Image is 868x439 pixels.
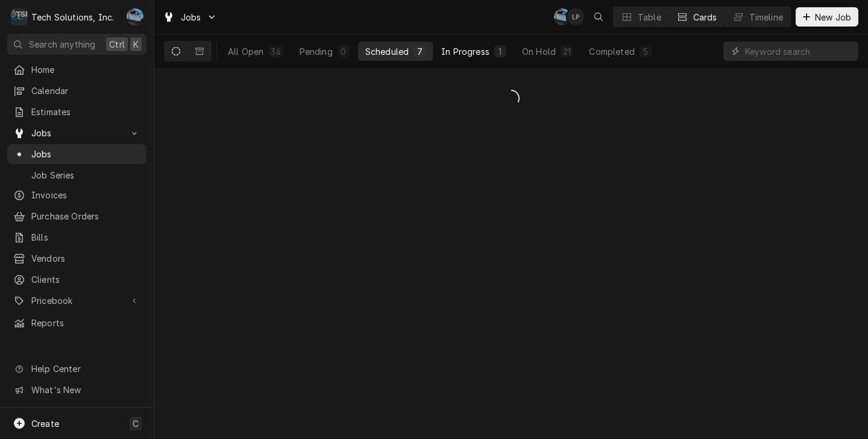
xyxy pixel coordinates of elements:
a: Bills [7,227,146,247]
button: New Job [796,7,858,27]
a: Calendar [7,81,146,101]
a: Reports [7,313,146,333]
a: Purchase Orders [7,206,146,226]
a: Go to Jobs [7,123,146,143]
span: Vendors [31,252,140,265]
a: Clients [7,270,146,289]
div: JP [127,8,143,25]
span: Jobs [31,148,140,160]
div: LP [567,8,584,25]
div: Cards [693,11,717,24]
div: All Open [228,45,263,58]
span: Calendar [31,84,140,97]
span: New Job [813,11,854,24]
div: T [11,8,28,25]
span: Ctrl [109,38,125,51]
button: Search anythingCtrlK [7,34,146,55]
span: Invoices [31,189,140,201]
div: Completed [589,45,634,58]
div: Scheduled [365,45,409,58]
div: On Hold [522,45,556,58]
a: Home [7,60,146,80]
span: C [133,417,139,430]
a: Go to Help Center [7,359,146,379]
div: Pending [300,45,333,58]
span: K [133,38,139,51]
span: Loading... [503,86,520,111]
span: Bills [31,231,140,244]
button: Open search [589,7,608,27]
div: Joe Paschal's Avatar [127,8,143,25]
div: 34 [271,45,281,58]
div: In Progress [441,45,489,58]
div: Lisa Paschal's Avatar [567,8,584,25]
a: Jobs [7,144,146,164]
span: Purchase Orders [31,210,140,223]
div: 7 [416,45,423,58]
div: Tech Solutions, Inc. [31,11,114,24]
div: Scheduled Jobs List Loading [154,86,868,111]
a: Vendors [7,248,146,268]
div: 0 [340,45,347,58]
a: Job Series [7,165,146,185]
a: Invoices [7,185,146,205]
a: Go to Pricebook [7,291,146,311]
div: JP [554,8,571,25]
div: Table [638,11,661,24]
span: Estimates [31,106,140,118]
span: Jobs [31,127,122,139]
div: Joe Paschal's Avatar [554,8,571,25]
input: Keyword search [745,42,852,61]
span: Home [31,63,140,76]
a: Go to What's New [7,380,146,400]
span: Clients [31,273,140,286]
div: Timeline [749,11,783,24]
span: What's New [31,384,139,396]
span: Help Center [31,362,139,375]
a: Go to Jobs [158,7,222,27]
span: Create [31,418,59,429]
span: Pricebook [31,294,122,307]
span: Reports [31,317,140,329]
span: Jobs [181,11,201,24]
div: 1 [497,45,504,58]
div: 5 [642,45,649,58]
span: Search anything [29,38,95,51]
div: Tech Solutions, Inc.'s Avatar [11,8,28,25]
span: Job Series [31,169,140,182]
a: Estimates [7,102,146,122]
div: 21 [563,45,571,58]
